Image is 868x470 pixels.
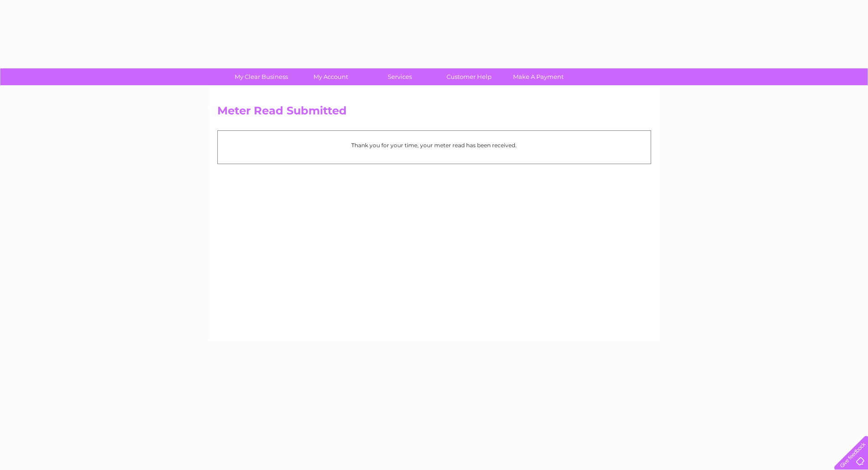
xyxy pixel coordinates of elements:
a: My Account [293,68,368,85]
a: Services [362,68,437,85]
a: My Clear Business [224,68,299,85]
a: Customer Help [431,68,507,85]
h2: Meter Read Submitted [217,104,651,122]
p: Thank you for your time, your meter read has been received. [222,141,646,150]
a: Make A Payment [501,68,576,85]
